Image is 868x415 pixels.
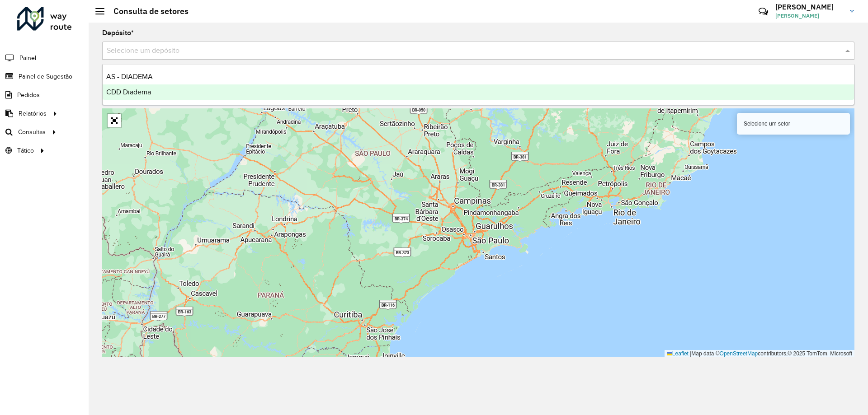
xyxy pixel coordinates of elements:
a: Abrir mapa em tela cheia [108,114,121,127]
h2: Consulta de setores [104,6,189,16]
div: Selecione um setor [737,113,850,135]
a: Contato Rápido [754,2,773,21]
label: Depósito [102,28,134,38]
h3: [PERSON_NAME] [775,3,843,11]
span: Consultas [18,127,46,137]
a: Leaflet [667,350,689,357]
span: Painel [19,53,36,63]
span: Pedidos [17,90,40,100]
div: Map data © contributors,© 2025 TomTom, Microsoft [665,350,854,358]
span: | [690,350,691,357]
span: CDD Diadema [106,88,151,96]
span: [PERSON_NAME] [775,12,843,20]
ng-dropdown-panel: Options list [102,64,854,105]
span: AS - DIADEMA [106,73,153,80]
a: OpenStreetMap [720,350,758,357]
span: Painel de Sugestão [19,72,72,81]
span: Relatórios [19,109,47,118]
span: Tático [17,146,34,155]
